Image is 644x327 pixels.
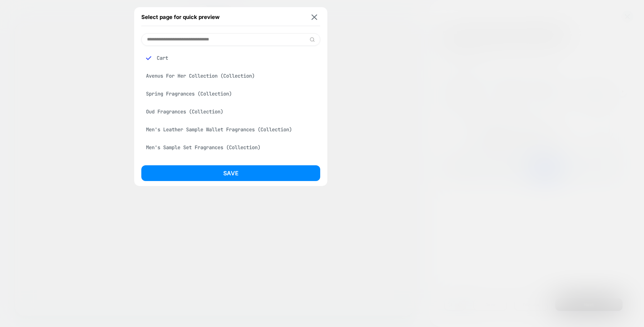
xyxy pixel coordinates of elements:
div: Oud Fragrances (Collection) [141,105,320,118]
button: Save [141,165,320,181]
div: Men's Leather Sample Wallet Fragrances (Collection) [141,123,320,136]
img: close [312,14,317,20]
span: Select page for quick preview [141,14,220,20]
div: Spring Fragrances (Collection) [141,87,320,101]
div: Men's Sample Set Fragrances (Collection) [141,141,320,154]
div: Avenus For Her Collection (Collection) [141,69,320,83]
img: edit [309,37,315,42]
img: blue checkmark [146,55,151,61]
div: Cart [141,51,320,65]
